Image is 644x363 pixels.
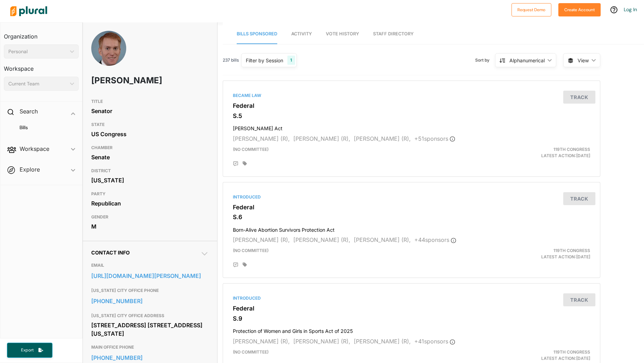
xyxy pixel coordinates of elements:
div: (no committee) [228,349,473,362]
h3: Federal [233,102,590,109]
h2: Search [20,107,38,115]
span: [PERSON_NAME] (R), [233,236,290,243]
span: [PERSON_NAME] (R), [233,338,290,345]
span: 119th Congress [553,147,590,152]
span: [PERSON_NAME] (R), [293,135,350,142]
a: [PHONE_NUMBER] [91,296,209,306]
a: Bills [11,124,75,131]
span: Vote History [326,31,359,36]
a: Create Account [558,6,601,13]
h3: [US_STATE] CITY OFFICE PHONE [91,286,209,295]
div: Current Team [8,80,67,88]
span: 119th Congress [553,349,590,355]
button: Track [563,91,595,104]
h3: CHAMBER [91,144,209,152]
h3: STATE [91,120,209,129]
div: Senator [91,106,209,116]
button: Request Demo [511,3,551,16]
span: Bills Sponsored [237,31,277,36]
span: 119th Congress [553,248,590,253]
h3: MAIN OFFICE PHONE [91,343,209,351]
a: [PHONE_NUMBER] [91,352,209,363]
h3: Organization [4,26,79,42]
span: Activity [291,31,312,36]
div: [US_STATE] [91,175,209,186]
h3: Federal [233,305,590,312]
div: 1 [287,56,295,65]
span: + 44 sponsor s [414,236,456,243]
img: Headshot of James Lankford [91,31,126,74]
span: [PERSON_NAME] (R), [354,135,411,142]
span: [PERSON_NAME] (R), [233,135,290,142]
h3: Federal [233,204,590,211]
div: Add tags [243,161,247,166]
div: Republican [91,198,209,209]
a: Staff Directory [373,24,414,44]
h3: EMAIL [91,261,209,270]
a: Activity [291,24,312,44]
div: US Congress [91,129,209,139]
a: Vote History [326,24,359,44]
h3: S.9 [233,315,590,322]
div: M [91,221,209,232]
h4: Protection of Women and Girls in Sports Act of 2025 [233,325,590,334]
h4: [PERSON_NAME] Act [233,122,590,132]
span: Export [16,347,38,353]
div: [STREET_ADDRESS] [STREET_ADDRESS][US_STATE] [91,320,209,339]
div: (no committee) [228,247,473,260]
h3: TITLE [91,97,209,106]
h3: S.6 [233,214,590,221]
h3: PARTY [91,190,209,198]
span: Contact Info [91,250,130,256]
button: Create Account [558,3,601,16]
span: View [578,57,589,64]
h3: DISTRICT [91,167,209,175]
div: Alphanumerical [509,57,545,64]
button: Export [7,343,52,358]
button: Track [563,293,595,306]
span: [PERSON_NAME] (R), [354,338,411,345]
span: + 51 sponsor s [414,135,455,142]
div: Add tags [243,262,247,267]
div: Senate [91,152,209,162]
div: Became Law [233,92,590,99]
a: Request Demo [511,6,551,13]
h3: [US_STATE] CITY OFFICE ADDRESS [91,312,209,320]
div: (no committee) [228,146,473,159]
span: [PERSON_NAME] (R), [293,338,350,345]
div: Personal [8,48,67,55]
div: Introduced [233,295,590,301]
h3: GENDER [91,213,209,221]
span: 237 bills [223,57,239,63]
span: + 41 sponsor s [414,338,455,345]
h3: Workspace [4,58,79,74]
div: Latest Action: [DATE] [473,247,596,260]
div: Latest Action: [DATE] [473,146,596,159]
span: Sort by [475,57,495,63]
div: Introduced [233,194,590,200]
h1: [PERSON_NAME] [91,70,162,91]
span: [PERSON_NAME] (R), [354,236,411,243]
h3: S.5 [233,112,590,119]
a: Log In [624,6,637,13]
div: Add Position Statement [233,262,238,268]
div: Latest Action: [DATE] [473,349,596,362]
div: Add Position Statement [233,161,238,167]
h4: Born-Alive Abortion Survivors Protection Act [233,224,590,233]
button: Track [563,192,595,205]
span: [PERSON_NAME] (R), [293,236,350,243]
a: Bills Sponsored [237,24,277,44]
div: Filter by Session [246,57,283,64]
a: [URL][DOMAIN_NAME][PERSON_NAME] [91,271,209,281]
